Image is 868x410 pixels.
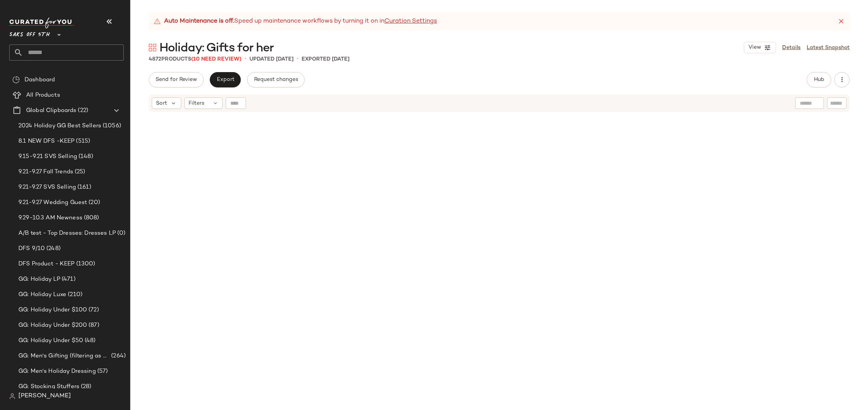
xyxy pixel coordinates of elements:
[9,18,74,28] img: cfy_white_logo.C9jOOHJF.svg
[159,41,274,56] span: Holiday: Gifts for her
[18,214,82,222] span: 9.29-10.3 AM Newness
[216,77,234,83] span: Export
[9,393,15,399] img: svg%3e
[807,44,850,52] a: Latest Snapshot
[244,54,246,64] span: •
[18,275,60,284] span: GG: Holiday LP
[87,198,100,207] span: (20)
[18,352,110,361] span: GG: Men's Gifting (filtering as women's)
[76,183,91,192] span: (161)
[60,275,75,284] span: (471)
[18,290,66,299] span: GG: Holiday Luxe
[101,122,121,130] span: (1056)
[18,137,74,146] span: 8.1 NEW DFS -KEEP
[189,99,204,107] span: Filters
[814,77,824,83] span: Hub
[110,352,126,361] span: (264)
[18,122,101,130] span: 2024 Holiday GG Best Sellers
[18,367,96,376] span: GG: Men's Holiday Dressing
[87,321,99,330] span: (87)
[26,91,60,100] span: All Products
[156,99,167,107] span: Sort
[254,77,298,83] span: Request changes
[82,214,99,222] span: (808)
[807,72,831,87] button: Hub
[116,229,125,238] span: (0)
[9,26,50,40] span: Saks OFF 5TH
[149,44,156,51] img: svg%3e
[73,168,85,176] span: (25)
[18,168,73,176] span: 9.21-9.27 Fall Trends
[18,198,87,207] span: 9.21-9.27 Wedding Guest
[164,17,234,26] strong: Auto Maintenance is off.
[12,76,20,84] img: svg%3e
[83,336,96,345] span: (48)
[18,382,79,391] span: GG: Stocking Stuffers
[18,244,45,253] span: DFS 9/10
[782,44,801,52] a: Details
[77,152,93,161] span: (148)
[149,72,203,87] button: Send for Review
[153,17,437,26] div: Speed up maintenance workflows by turning it on in
[249,55,294,63] p: updated [DATE]
[76,106,88,115] span: (22)
[18,336,83,345] span: GG: Holiday Under $50
[210,72,241,87] button: Export
[744,42,776,53] button: View
[247,72,305,87] button: Request changes
[155,77,197,83] span: Send for Review
[302,55,349,63] p: Exported [DATE]
[87,306,99,314] span: (72)
[149,55,241,63] div: Products
[748,44,761,51] span: View
[26,106,76,115] span: Global Clipboards
[149,56,161,62] span: 4872
[75,260,95,268] span: (1300)
[66,290,82,299] span: (210)
[74,137,90,146] span: (515)
[18,152,77,161] span: 9.15-9.21 SVS Selling
[25,76,55,84] span: Dashboard
[18,321,87,330] span: GG: Holiday Under $200
[79,382,92,391] span: (28)
[18,306,87,314] span: GG: Holiday Under $100
[18,392,71,401] span: [PERSON_NAME]
[297,54,299,64] span: •
[18,183,76,192] span: 9.21-9.27 SVS Selling
[384,17,437,26] a: Curation Settings
[96,367,108,376] span: (57)
[18,229,116,238] span: A/B test - Top Dresses: Dresses LP
[45,244,61,253] span: (248)
[18,260,75,268] span: DFS Product - KEEP
[191,56,241,62] span: (10 Need Review)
